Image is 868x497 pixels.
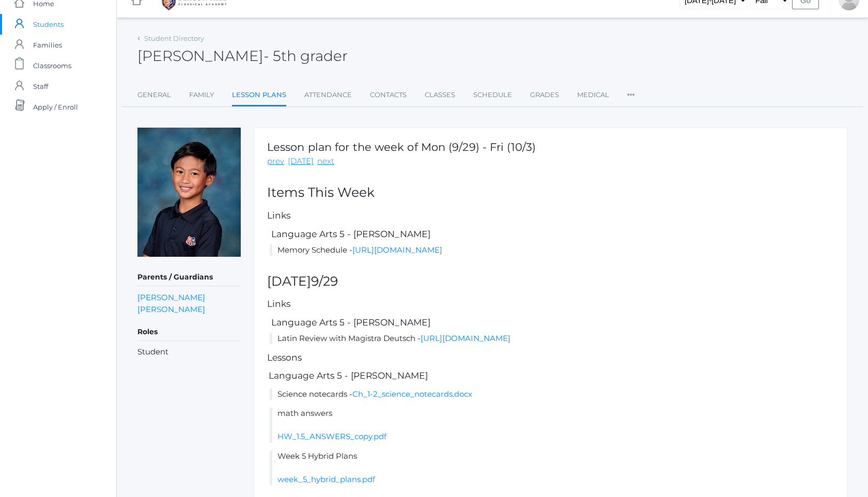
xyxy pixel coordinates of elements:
[137,128,241,257] img: Matteo Soratorio
[267,371,834,381] h5: Language Arts 5 - [PERSON_NAME]
[267,185,834,200] h2: Items This Week
[421,333,510,343] a: [URL][DOMAIN_NAME]
[267,141,536,153] h1: Lesson plan for the week of Mon (9/29) - Fri (10/3)
[267,353,834,363] h5: Lessons
[189,85,214,105] a: Family
[473,85,512,105] a: Schedule
[33,97,78,117] span: Apply / Enroll
[352,245,442,255] a: [URL][DOMAIN_NAME]
[277,474,375,484] a: week_5_hybrid_plans.pdf
[137,303,205,315] a: [PERSON_NAME]
[270,244,834,256] li: Memory Schedule -
[137,48,348,64] h2: [PERSON_NAME]
[33,55,71,76] span: Classrooms
[370,85,407,105] a: Contacts
[137,291,205,303] a: [PERSON_NAME]
[232,85,286,107] a: Lesson Plans
[267,211,834,221] h5: Links
[137,269,241,286] h5: Parents / Guardians
[137,85,171,105] a: General
[33,14,64,35] span: Students
[33,35,62,55] span: Families
[267,156,284,167] a: prev
[137,323,241,341] h5: Roles
[270,408,834,443] li: math answers
[304,85,352,105] a: Attendance
[352,389,472,399] a: Ch_1-2_science_notecards.docx
[317,156,334,167] a: next
[267,299,834,309] h5: Links
[270,389,834,400] li: Science notecards -
[288,156,314,167] a: [DATE]
[311,273,338,289] span: 9/29
[425,85,455,105] a: Classes
[277,431,386,441] a: HW_1.5_ANSWERS_copy.pdf
[33,76,48,97] span: Staff
[530,85,559,105] a: Grades
[137,346,241,358] li: Student
[267,274,834,289] h2: [DATE]
[577,85,609,105] a: Medical
[270,229,834,239] h5: Language Arts 5 - [PERSON_NAME]
[270,451,834,486] li: Week 5 Hybrid Plans
[263,47,348,65] span: - 5th grader
[270,333,834,345] li: Latin Review with Magistra Deutsch -
[270,318,834,328] h5: Language Arts 5 - [PERSON_NAME]
[144,34,204,42] a: Student Directory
